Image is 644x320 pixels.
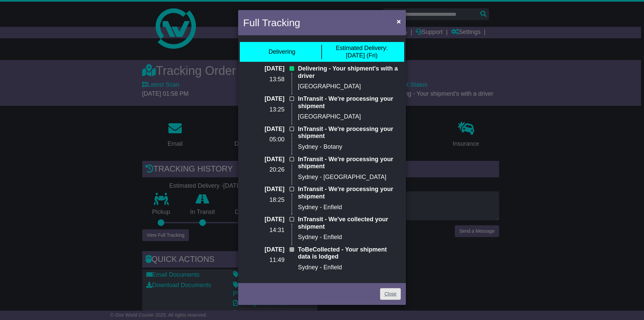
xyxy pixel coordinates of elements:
a: Close [380,288,401,300]
button: Close [393,14,404,28]
p: Sydney - Enfield [298,264,401,271]
p: 13:58 [243,76,284,83]
p: InTransit - We've collected your shipment [298,216,401,230]
p: [DATE] [243,65,284,73]
div: [DATE] (Fri) [336,45,388,59]
p: 20:26 [243,166,284,174]
p: InTransit - We're processing your shipment [298,186,401,200]
p: InTransit - We're processing your shipment [298,95,401,110]
p: ToBeCollected - Your shipment data is lodged [298,246,401,261]
p: 05:00 [243,136,284,143]
div: Delivering [268,48,295,56]
p: [DATE] [243,216,284,223]
p: Delivering - Your shipment's with a driver [298,65,401,80]
p: 11:49 [243,257,284,264]
p: Sydney - Botany [298,143,401,151]
span: × [397,17,401,25]
p: Sydney - [GEOGRAPHIC_DATA] [298,174,401,181]
p: [GEOGRAPHIC_DATA] [298,113,401,121]
p: Sydney - Enfield [298,234,401,241]
p: [GEOGRAPHIC_DATA] [298,83,401,90]
p: InTransit - We're processing your shipment [298,156,401,170]
p: InTransit - We're processing your shipment [298,126,401,140]
h4: Full Tracking [243,15,300,30]
p: Sydney - Enfield [298,204,401,211]
span: Estimated Delivery: [336,45,388,51]
p: [DATE] [243,186,284,193]
p: 14:31 [243,227,284,234]
p: [DATE] [243,156,284,163]
p: [DATE] [243,95,284,103]
p: [DATE] [243,126,284,133]
p: 13:25 [243,106,284,113]
p: [DATE] [243,246,284,254]
p: 18:25 [243,196,284,204]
